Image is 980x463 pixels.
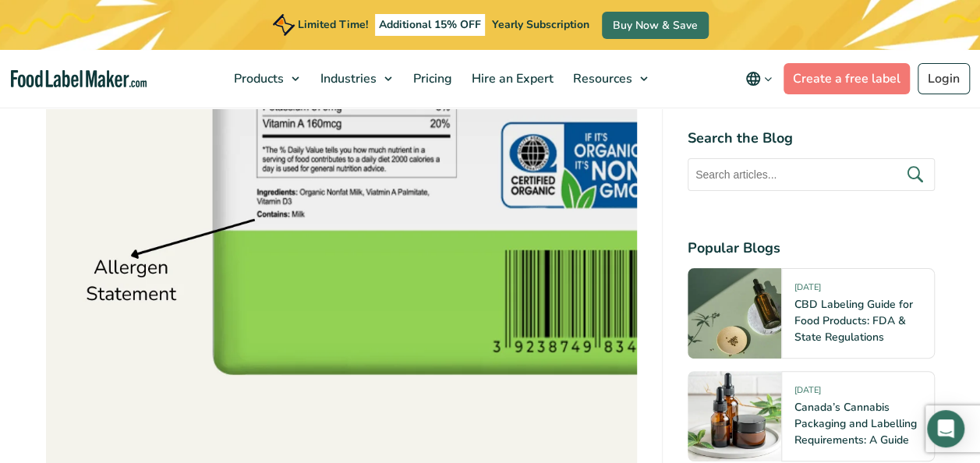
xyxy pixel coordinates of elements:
[409,70,454,87] span: Pricing
[918,63,970,94] a: Login
[564,50,656,108] a: Resources
[462,50,560,108] a: Hire an Expert
[316,70,378,87] span: Industries
[225,50,307,108] a: Products
[794,400,917,447] a: Canada’s Cannabis Packaging and Labelling Requirements: A Guide
[492,17,589,32] span: Yearly Subscription
[568,70,634,87] span: Resources
[602,12,709,39] a: Buy Now & Save
[794,297,913,345] a: CBD Labeling Guide for Food Products: FDA & State Regulations
[794,384,821,402] span: [DATE]
[688,158,935,191] input: Search articles...
[784,63,910,94] a: Create a free label
[794,281,821,299] span: [DATE]
[229,70,285,87] span: Products
[927,410,964,447] div: Open Intercom Messenger
[688,128,935,149] h4: Search the Blog
[298,17,368,32] span: Limited Time!
[404,50,458,108] a: Pricing
[688,238,935,259] h4: Popular Blogs
[467,70,555,87] span: Hire an Expert
[375,14,485,36] span: Additional 15% OFF
[311,50,400,108] a: Industries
